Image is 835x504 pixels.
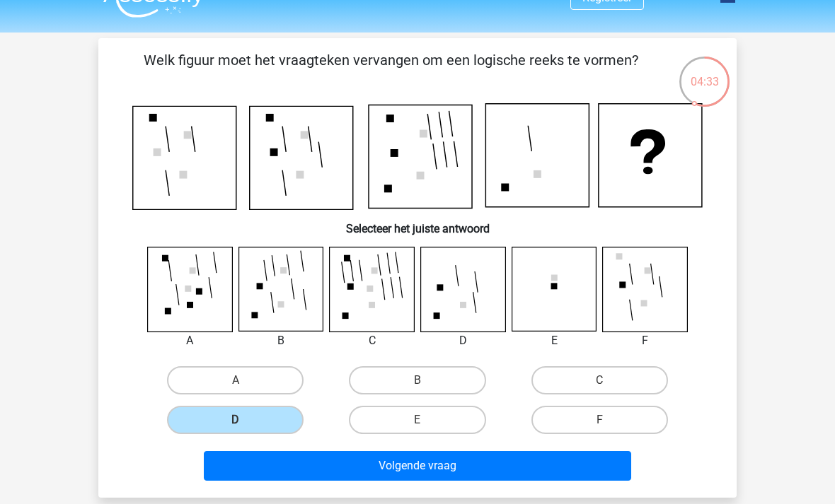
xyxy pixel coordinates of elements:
[228,332,335,349] div: B
[167,366,304,394] label: A
[121,211,714,235] h6: Selecteer het juiste antwoord
[204,451,632,481] button: Volgende vraag
[318,332,425,349] div: C
[167,406,304,434] label: D
[349,406,485,434] label: E
[137,332,243,349] div: A
[678,55,731,90] div: 04:33
[349,366,485,394] label: B
[121,49,661,92] p: Welk figuur moet het vraagteken vervangen om een logische reeks te vormen?
[501,332,608,349] div: E
[531,366,668,394] label: C
[531,406,668,434] label: F
[410,332,517,349] div: D
[592,332,698,349] div: F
